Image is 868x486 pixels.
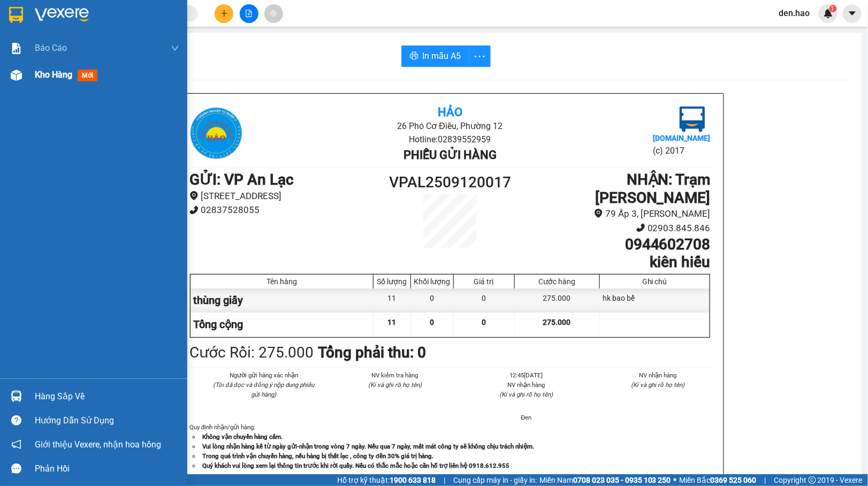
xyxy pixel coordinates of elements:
span: Miền Bắc [680,474,757,486]
span: In mẫu A5 [423,49,461,63]
span: ⚪️ [674,478,677,482]
button: caret-down [843,4,862,23]
li: 02903.845.846 [515,221,711,236]
div: Phản hồi [35,461,179,477]
i: (Kí và ghi rõ họ tên) [368,381,422,389]
li: NV nhận hàng [474,380,580,390]
span: Kho hàng [35,70,72,80]
b: Phiếu gửi hàng [403,148,497,162]
div: Hướng dẫn sử dụng [35,413,179,429]
b: [DOMAIN_NAME] [653,134,711,142]
div: Số lượng [376,277,408,286]
div: Giá trị [456,277,512,286]
b: GỬI : VP An Lạc [189,171,294,188]
span: Cung cấp máy in - giấy in: [453,474,537,486]
b: Hảo [438,105,462,119]
div: hk bao bể [600,288,710,313]
span: phone [636,223,645,232]
h1: VPAL2509120017 [385,171,515,194]
span: phone [189,206,199,215]
li: Hotline: 02839552959 [276,133,623,146]
sup: 1 [829,5,837,12]
b: Tổng phải thu: 0 [318,344,426,361]
b: GỬI : VP An Lạc [13,78,118,95]
button: more [469,45,491,67]
div: Ghi chú [603,277,707,286]
b: NHẬN : Trạm [PERSON_NAME] [595,171,711,207]
li: 26 Phó Cơ Điều, Phường 12 [276,119,623,133]
div: Quy định nhận/gửi hàng : [189,422,711,470]
strong: 1900 633 818 [390,476,436,484]
span: question-circle [11,415,21,426]
img: icon-new-feature [824,9,833,18]
img: solution-icon [11,43,22,54]
h1: 0944602708 [515,236,711,254]
li: 02837528055 [189,203,385,217]
li: 79 Ấp 3, [PERSON_NAME] [515,207,711,221]
span: | [765,474,766,486]
li: Hotline: 02839552959 [100,40,447,53]
span: plus [220,10,228,17]
strong: Trong quá trình vận chuyển hàng, nếu hàng bị thất lạc , công ty đền 30% giá trị hàng. [202,452,433,460]
li: [STREET_ADDRESS] [189,189,385,203]
img: logo-vxr [9,7,23,23]
span: message [11,464,21,474]
li: NV nhận hàng [605,370,711,380]
div: thùng giấy [191,288,374,313]
span: Báo cáo [35,41,67,55]
span: more [470,50,490,63]
button: file-add [240,4,258,23]
span: mới [78,70,97,81]
span: caret-down [848,9,857,18]
span: 0 [482,318,486,326]
img: logo.jpg [680,107,705,132]
img: warehouse-icon [11,391,22,402]
div: Cước Rồi : 275.000 [189,341,314,365]
strong: Vui lòng nhận hàng kể từ ngày gửi-nhận trong vòng 7 ngày. Nếu qua 7 ngày, mất mát công ty sẽ khôn... [202,443,534,450]
span: environment [594,209,603,218]
div: 0 [454,288,515,313]
span: den.hao [771,6,819,20]
div: Tên hàng [193,277,370,286]
li: NV kiểm tra hàng [342,370,448,380]
strong: 0708 023 035 - 0935 103 250 [573,476,671,484]
span: | [444,474,445,486]
div: 11 [374,288,411,313]
img: logo.jpg [189,107,243,160]
img: logo.jpg [13,13,67,67]
strong: Không vận chuyển hàng cấm. [202,433,283,441]
img: warehouse-icon [11,70,22,81]
span: Hỗ trợ kỹ thuật: [337,474,436,486]
button: plus [215,4,233,23]
strong: Quý khách vui lòng xem lại thông tin trước khi rời quầy. Nếu có thắc mắc hoặc cần hỗ trợ liên hệ ... [202,462,509,469]
span: aim [270,10,277,17]
span: 1 [831,5,835,12]
span: file-add [245,10,253,17]
strong: 0369 525 060 [711,476,757,484]
div: Cước hàng [517,277,597,286]
i: (Kí và ghi rõ họ tên) [500,391,553,398]
div: Hàng sắp về [35,389,179,405]
span: 11 [387,318,396,326]
span: 0 [430,318,434,326]
span: copyright [809,476,816,484]
span: Tổng cộng [193,318,243,331]
i: (Tôi đã đọc và đồng ý nộp dung phiếu gửi hàng) [214,381,314,398]
div: Khối lượng [414,277,451,286]
li: Người gửi hàng xác nhận [211,370,317,380]
h1: kiên hiếu [515,253,711,271]
button: printerIn mẫu A5 [401,45,470,67]
li: (c) 2017 [653,144,711,157]
span: Miền Nam [539,474,671,486]
li: 26 Phó Cơ Điều, Phường 12 [100,26,447,40]
button: aim [264,4,283,23]
div: 275.000 [515,288,600,313]
div: 0 [411,288,454,313]
li: 12:45[DATE] [474,370,580,380]
span: Giới thiệu Vexere, nhận hoa hồng [35,438,161,451]
li: Đen [474,413,580,422]
span: 275.000 [543,318,571,326]
span: environment [189,191,199,200]
i: (Kí và ghi rõ họ tên) [631,381,684,389]
span: down [171,44,179,52]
